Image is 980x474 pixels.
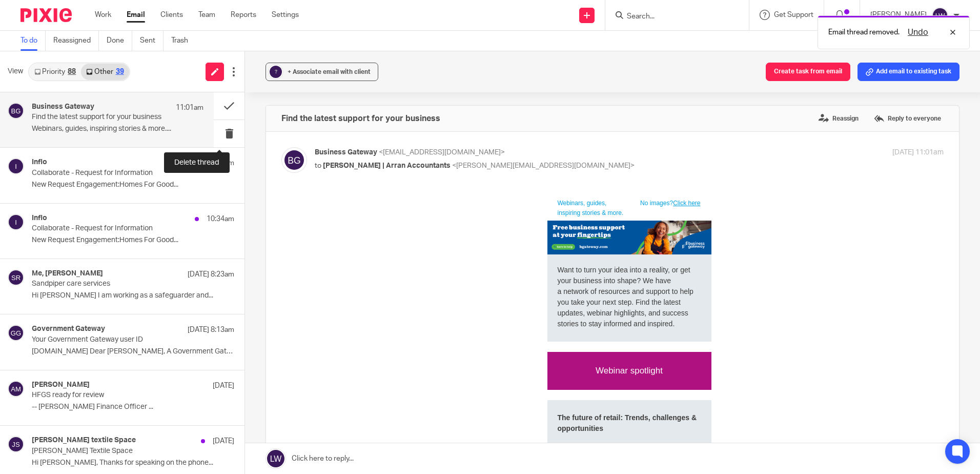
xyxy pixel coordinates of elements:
[315,149,377,156] span: Business Gateway
[53,31,99,51] a: Reassigned
[816,111,861,126] label: Reassign
[32,236,234,245] p: New Request Engagement:Homes For Good...
[32,347,234,356] p: [DOMAIN_NAME] Dear [PERSON_NAME], A Government Gateway...
[32,224,194,233] p: Collaborate - Request for Information
[358,6,385,13] a: Click here
[198,10,215,20] a: Team
[932,7,948,24] img: svg%3E
[8,214,24,230] img: svg%3E
[188,325,234,335] p: [DATE] 8:13am
[32,269,103,278] h4: Me, [PERSON_NAME]
[766,63,850,81] button: Create task from email
[8,269,24,286] img: svg%3E
[272,10,299,20] a: Settings
[32,103,94,111] h4: Business Gateway
[32,436,136,445] h4: [PERSON_NAME] textile Space
[315,162,321,169] span: to
[270,66,282,78] div: ?
[140,31,164,51] a: Sent
[21,31,46,51] a: To do
[379,149,505,156] span: <[EMAIL_ADDRESS][DOMAIN_NAME]>
[207,158,234,168] p: 10:36am
[243,347,386,363] a: Book now
[266,63,378,81] button: ? + Associate email with client
[243,399,352,407] strong: How to create engaging content
[315,5,386,15] p: No images?
[243,327,262,335] strong: Time:
[8,325,24,341] img: svg%3E
[127,10,145,20] a: Email
[8,158,24,174] img: svg%3E
[188,269,234,280] p: [DATE] 8:23am
[8,436,24,452] img: svg%3E
[107,31,132,51] a: Done
[8,381,24,397] img: svg%3E
[32,403,234,411] p: -- [PERSON_NAME] Finance Officer ...
[243,251,386,337] p: This session will delve into the challenges, opportunities, and innovations shaping the sector [D...
[32,113,169,122] p: Find the latest support for your business
[871,111,944,126] label: Reply to everyone
[29,64,81,80] a: Priority88
[828,27,900,37] p: Email thread removed.
[32,335,194,344] p: Your Government Gateway user ID
[176,103,203,113] p: 11:01am
[32,291,234,300] p: Hi [PERSON_NAME] I am working as a safeguarder and...
[32,459,234,467] p: Hi [PERSON_NAME], Thanks for speaking on the phone...
[243,5,315,25] p: Webinars, guides, inspiring stories & more.
[116,68,124,75] div: 39
[8,66,23,77] span: View
[171,31,196,51] a: Trash
[8,103,24,119] img: svg%3E
[32,447,194,456] p: [PERSON_NAME] Textile Space
[95,10,111,20] a: Work
[32,381,90,389] h4: [PERSON_NAME]
[323,162,451,169] span: [PERSON_NAME] | Arran Accountants
[213,381,234,391] p: [DATE]
[32,214,47,223] h4: Inflo
[281,147,307,173] img: svg%3E
[32,280,194,288] p: Sandpiper care services
[21,8,72,22] img: Pixie
[32,325,105,333] h4: Government Gateway
[243,317,261,325] strong: Date:
[243,71,386,136] p: Want to turn your idea into a reality, or get your business into shape? We have a network of reso...
[905,26,931,38] button: Undo
[281,172,348,182] span: Webinar spotlight
[243,398,386,463] p: Struggling with content creation? Learn how to research and produce quality content to help build...
[243,220,382,239] strong: The future of retail: Trends, challenges & opportunities
[32,181,234,189] p: New Request Engagement:Homes For Good...
[288,69,371,75] span: + Associate email with client
[857,63,959,81] button: Add email to existing task
[160,10,183,20] a: Clients
[68,68,76,75] div: 88
[452,162,635,169] span: <[PERSON_NAME][EMAIL_ADDRESS][DOMAIN_NAME]>
[892,147,944,158] p: [DATE] 11:01am
[32,158,47,167] h4: Inflo
[81,64,129,80] a: Other39
[281,113,440,124] h4: Find the latest support for your business
[213,436,234,446] p: [DATE]
[32,125,203,133] p: Webinars, guides, inspiring stories & more....
[207,214,234,224] p: 10:34am
[32,169,194,177] p: Collaborate - Request for Information
[32,391,194,400] p: HFGS ready for review
[231,10,256,20] a: Reports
